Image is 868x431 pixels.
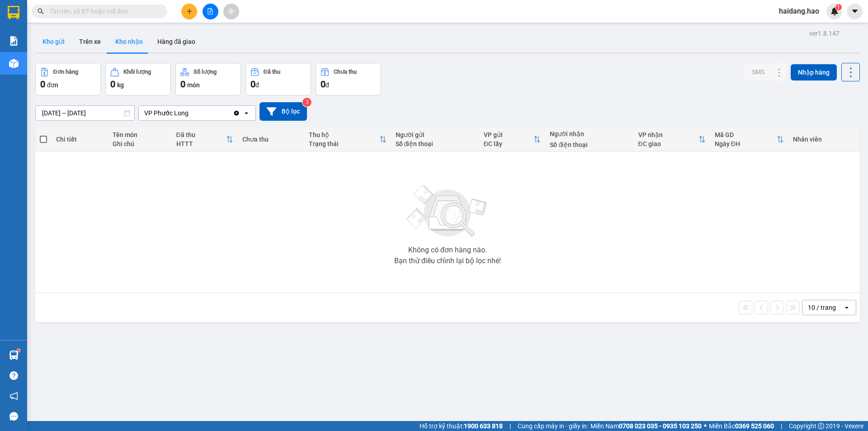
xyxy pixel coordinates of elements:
[550,141,629,148] div: Số điện thoại
[189,109,190,118] input: Selected VP Phước Long.
[9,350,19,360] img: warehouse-icon
[781,421,782,431] span: |
[144,109,189,118] div: VP Phước Long
[619,422,702,430] strong: 0708 023 035 - 0935 103 250
[175,63,241,95] button: Số lượng0món
[715,131,777,138] div: Mã GD
[108,31,150,52] button: Kho nhận
[550,130,629,137] div: Người nhận
[304,128,391,152] th: Toggle SortBy
[259,102,307,121] button: Bộ lọc
[638,140,698,147] div: ĐC giao
[187,81,200,89] span: món
[408,246,487,254] div: Không có đơn hàng nào.
[793,136,855,143] div: Nhân viên
[35,63,101,95] button: Đơn hàng0đơn
[715,140,777,147] div: Ngày ĐH
[255,81,259,89] span: đ
[509,421,511,431] span: |
[735,422,774,430] strong: 0369 525 060
[837,4,840,10] span: 1
[464,422,503,430] strong: 1900 633 818
[396,131,475,138] div: Người gửi
[250,79,255,90] span: 0
[172,128,238,152] th: Toggle SortBy
[264,69,280,75] div: Đã thu
[302,98,311,107] sup: 3
[50,6,156,16] input: Tìm tên, số ĐT hoặc mã đơn
[830,7,839,15] img: icon-new-feature
[105,63,171,95] button: Khối lượng0kg
[316,63,381,95] button: Chưa thu0đ
[228,8,234,14] span: aim
[56,136,103,143] div: Chi tiết
[47,81,58,89] span: đơn
[180,79,185,90] span: 0
[193,69,217,75] div: Số lượng
[123,69,151,75] div: Khối lượng
[484,140,534,147] div: ĐC lấy
[150,31,203,52] button: Hàng đã giao
[223,4,239,19] button: aim
[402,180,493,243] img: svg+xml;base64,PHN2ZyBjbGFzcz0ibGlzdC1wbHVnX19zdmciIHhtbG5zPSJodHRwOi8vd3d3LnczLm9yZy8yMDAwL3N2Zy...
[791,64,837,81] button: Nhập hàng
[207,8,213,14] span: file-add
[518,421,588,431] span: Cung cấp máy in - giấy in:
[53,69,78,75] div: Đơn hàng
[38,8,44,14] span: search
[309,131,379,138] div: Thu hộ
[325,81,329,89] span: đ
[709,421,774,431] span: Miền Bắc
[710,128,788,152] th: Toggle SortBy
[9,36,19,46] img: solution-icon
[309,140,379,147] div: Trạng thái
[113,140,167,147] div: Ghi chú
[321,79,325,90] span: 0
[843,304,850,311] svg: open
[8,6,19,19] img: logo-vxr
[334,69,357,75] div: Chưa thu
[772,5,826,17] span: haidang.hao
[176,131,226,138] div: Đã thu
[704,424,707,428] span: ⚪️
[396,140,475,147] div: Số điện thoại
[203,4,218,19] button: file-add
[808,303,836,312] div: 10 / trang
[17,349,20,352] sup: 1
[394,257,501,265] div: Bạn thử điều chỉnh lại bộ lọc nhé!
[40,79,45,90] span: 0
[9,392,18,400] span: notification
[36,106,134,120] input: Select a date range.
[110,79,115,90] span: 0
[590,421,702,431] span: Miền Nam
[9,412,18,421] span: message
[242,136,300,143] div: Chưa thu
[233,109,240,117] svg: Clear value
[117,81,124,89] span: kg
[745,64,772,80] button: SMS
[113,131,167,138] div: Tên món
[634,128,710,152] th: Toggle SortBy
[9,59,19,68] img: warehouse-icon
[479,128,546,152] th: Toggle SortBy
[847,4,863,19] button: caret-down
[851,7,859,15] span: caret-down
[243,109,250,117] svg: open
[72,31,108,52] button: Trên xe
[176,140,226,147] div: HTTT
[835,4,842,10] sup: 1
[9,371,18,380] span: question-circle
[186,8,193,14] span: plus
[818,423,824,429] span: copyright
[35,31,72,52] button: Kho gửi
[809,28,840,38] div: ver 1.8.147
[484,131,534,138] div: VP gửi
[181,4,197,19] button: plus
[638,131,698,138] div: VP nhận
[245,63,311,95] button: Đã thu0đ
[420,421,503,431] span: Hỗ trợ kỹ thuật:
